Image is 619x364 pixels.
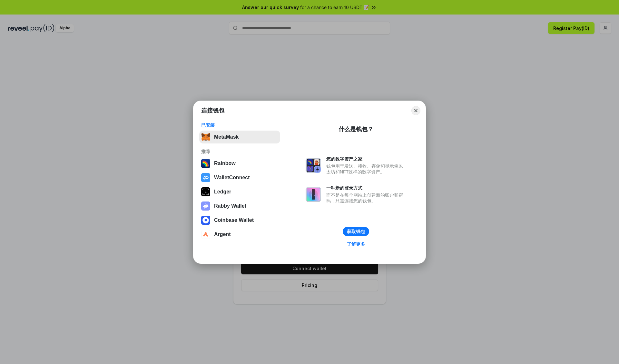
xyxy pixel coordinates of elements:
[339,125,373,133] div: 什么是钱包？
[214,134,239,140] div: MetaMask
[201,149,278,154] div: 推荐
[306,158,321,173] img: svg+xml,%3Csvg%20xmlns%3D%22http%3A%2F%2Fwww.w3.org%2F2000%2Fsvg%22%20fill%3D%22none%22%20viewBox...
[199,171,280,184] button: WalletConnect
[201,202,210,211] img: svg+xml,%3Csvg%20xmlns%3D%22http%3A%2F%2Fwww.w3.org%2F2000%2Fsvg%22%20fill%3D%22none%22%20viewBox...
[214,217,254,223] div: Coinbase Wallet
[326,163,406,175] div: 钱包用于发送、接收、存储和显示像以太坊和NFT这样的数字资产。
[201,230,210,239] img: svg+xml,%3Csvg%20width%3D%2228%22%20height%3D%2228%22%20viewBox%3D%220%200%2028%2028%22%20fill%3D...
[214,203,246,209] div: Rabby Wallet
[214,175,250,181] div: WalletConnect
[201,173,210,182] img: svg+xml,%3Csvg%20width%3D%2228%22%20height%3D%2228%22%20viewBox%3D%220%200%2028%2028%22%20fill%3D...
[201,122,278,128] div: 已安装
[326,192,406,204] div: 而不是在每个网站上创建新的账户和密码，只需连接您的钱包。
[326,185,406,191] div: 一种新的登录方式
[326,156,406,162] div: 您的数字资产之家
[411,106,420,115] button: Close
[199,200,280,212] button: Rabby Wallet
[306,187,321,202] img: svg+xml,%3Csvg%20xmlns%3D%22http%3A%2F%2Fwww.w3.org%2F2000%2Fsvg%22%20fill%3D%22none%22%20viewBox...
[199,185,280,198] button: Ledger
[214,189,231,195] div: Ledger
[201,133,210,142] img: svg+xml,%3Csvg%20fill%3D%22none%22%20height%3D%2233%22%20viewBox%3D%220%200%2035%2033%22%20width%...
[347,241,365,247] div: 了解更多
[201,187,210,196] img: svg+xml,%3Csvg%20xmlns%3D%22http%3A%2F%2Fwww.w3.org%2F2000%2Fsvg%22%20width%3D%2228%22%20height%3...
[199,214,280,227] button: Coinbase Wallet
[199,157,280,170] button: Rainbow
[214,231,231,237] div: Argent
[201,216,210,225] img: svg+xml,%3Csvg%20width%3D%2228%22%20height%3D%2228%22%20viewBox%3D%220%200%2028%2028%22%20fill%3D...
[347,229,365,234] div: 获取钱包
[214,161,236,166] div: Rainbow
[199,228,280,241] button: Argent
[201,107,224,114] h1: 连接钱包
[201,159,210,168] img: svg+xml,%3Csvg%20width%3D%22120%22%20height%3D%22120%22%20viewBox%3D%220%200%20120%20120%22%20fil...
[343,240,369,248] a: 了解更多
[199,131,280,143] button: MetaMask
[343,227,369,236] button: 获取钱包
